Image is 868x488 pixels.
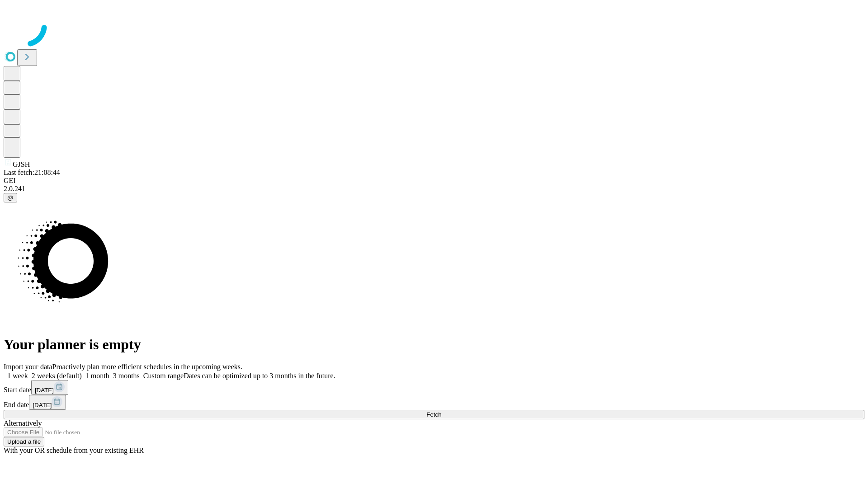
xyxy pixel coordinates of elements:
[31,380,68,395] button: [DATE]
[7,194,14,201] span: @
[4,410,864,419] button: Fetch
[4,363,52,371] span: Import your data
[4,446,144,454] span: With your OR schedule from your existing EHR
[4,193,17,202] button: @
[85,372,109,380] span: 1 month
[4,395,864,410] div: End date
[426,411,441,418] span: Fetch
[7,372,28,380] span: 1 week
[29,395,66,410] button: [DATE]
[33,402,52,408] span: [DATE]
[4,419,42,427] span: Alternatively
[35,387,54,394] span: [DATE]
[13,160,30,168] span: GJSH
[4,437,44,446] button: Upload a file
[4,336,864,353] h1: Your planner is empty
[4,380,864,395] div: Start date
[4,185,864,193] div: 2.0.241
[143,372,184,380] span: Custom range
[32,372,82,380] span: 2 weeks (default)
[184,372,335,380] span: Dates can be optimized up to 3 months in the future.
[113,372,140,380] span: 3 months
[4,177,864,185] div: GEI
[4,169,60,176] span: Last fetch: 21:08:44
[52,363,242,371] span: Proactively plan more efficient schedules in the upcoming weeks.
